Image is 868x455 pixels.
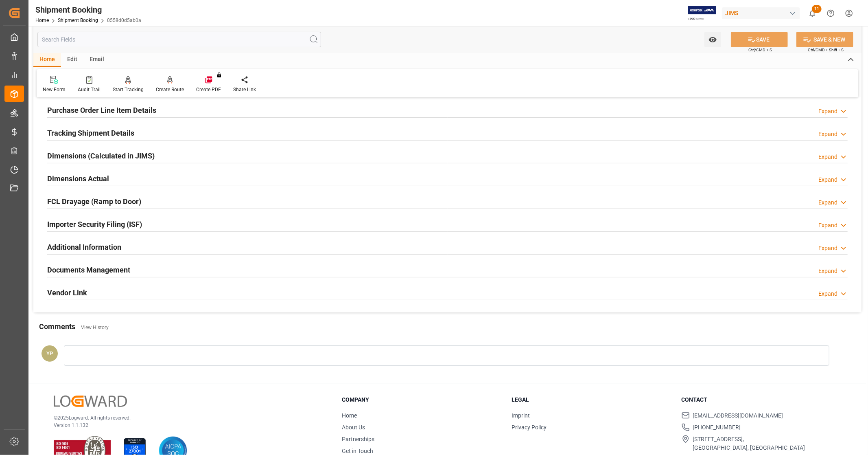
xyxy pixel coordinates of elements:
[35,4,141,16] div: Shipment Booking
[812,5,822,13] span: 11
[818,107,837,116] div: Expand
[688,6,716,20] img: Exertis%20JAM%20-%20Email%20Logo.jpg_1722504956.jpg
[512,396,671,404] h3: Legal
[156,86,184,93] div: Create Route
[512,412,530,419] a: Imprint
[83,53,110,67] div: Email
[722,5,803,21] button: JIMS
[818,221,837,230] div: Expand
[722,7,800,19] div: JIMS
[33,53,61,67] div: Home
[803,4,822,22] button: show 11 new notifications
[61,53,83,67] div: Edit
[47,127,134,138] h2: Tracking Shipment Details
[47,150,155,161] h2: Dimensions (Calculated in JIMS)
[342,424,365,431] a: About Us
[47,105,156,116] h2: Purchase Order Line Item Details
[342,436,374,442] a: Partnerships
[47,196,141,207] h2: FCL Drayage (Ramp to Door)
[818,176,837,184] div: Expand
[342,448,373,454] a: Get in Touch
[731,32,788,47] button: SAVE
[342,396,501,404] h3: Company
[37,32,321,47] input: Search Fields
[43,86,66,93] div: New Form
[818,244,837,253] div: Expand
[47,287,87,298] h2: Vendor Link
[818,198,837,207] div: Expand
[46,350,53,356] span: YP
[693,435,805,452] span: [STREET_ADDRESS], [GEOGRAPHIC_DATA], [GEOGRAPHIC_DATA]
[54,422,321,429] p: Version 1.1.132
[54,396,127,407] img: Logward Logo
[58,18,98,23] a: Shipment Booking
[39,321,75,332] h2: Comments
[818,290,837,298] div: Expand
[693,411,783,420] span: [EMAIL_ADDRESS][DOMAIN_NAME]
[748,47,772,53] span: Ctrl/CMD + S
[693,423,741,432] span: [PHONE_NUMBER]
[796,32,853,47] button: SAVE & NEW
[342,412,357,419] a: Home
[35,18,49,23] a: Home
[512,424,547,431] a: Privacy Policy
[808,47,844,53] span: Ctrl/CMD + Shift + S
[818,267,837,275] div: Expand
[47,264,130,275] h2: Documents Management
[47,219,142,230] h2: Importer Security Filing (ISF)
[47,242,121,253] h2: Additional Information
[233,86,256,93] div: Share Link
[113,86,144,93] div: Start Tracking
[47,173,109,184] h2: Dimensions Actual
[818,130,837,138] div: Expand
[78,86,101,93] div: Audit Trail
[822,4,840,22] button: Help Center
[54,414,321,422] p: © 2025 Logward. All rights reserved.
[682,396,841,404] h3: Contact
[818,153,837,161] div: Expand
[704,32,721,47] button: open menu
[81,325,109,330] a: View History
